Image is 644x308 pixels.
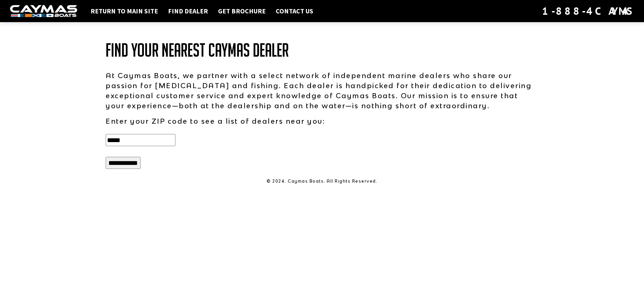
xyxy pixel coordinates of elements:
[215,7,269,15] a: Get Brochure
[10,5,77,17] img: white-logo-c9c8dbefe5ff5ceceb0f0178aa75bf4bb51f6bca0971e226c86eb53dfe498488.png
[165,7,211,15] a: Find Dealer
[106,178,538,184] p: © 2024. Caymas Boats. All Rights Reserved.
[106,40,538,60] h1: Find Your Nearest Caymas Dealer
[106,70,538,111] p: At Caymas Boats, we partner with a select network of independent marine dealers who share our pas...
[106,116,538,126] p: Enter your ZIP code to see a list of dealers near you:
[542,4,634,18] div: 1-888-4CAYMAS
[272,7,317,15] a: Contact Us
[87,7,161,15] a: Return to main site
